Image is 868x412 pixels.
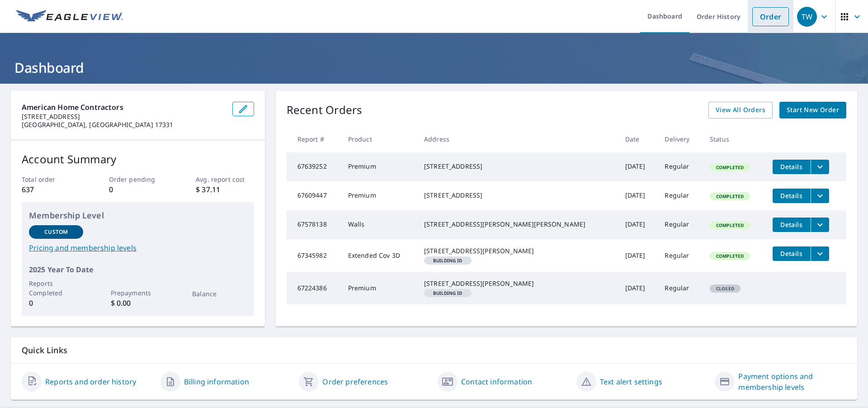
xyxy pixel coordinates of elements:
[341,272,417,304] td: Premium
[711,253,749,259] span: Completed
[322,376,388,387] a: Order preferences
[29,209,247,222] p: Membership Level
[618,181,658,210] td: [DATE]
[716,104,765,116] span: View All Orders
[618,272,658,304] td: [DATE]
[192,289,246,298] p: Balance
[708,102,773,118] a: View All Orders
[811,218,829,232] button: filesDropdownBtn-67578138
[341,181,417,210] td: Premium
[797,7,817,27] div: TW
[341,210,417,239] td: Walls
[778,162,805,171] span: Details
[779,102,846,118] a: Start New Order
[657,152,703,181] td: Regular
[29,264,247,275] p: 2025 Year To Date
[811,160,829,174] button: filesDropdownBtn-67639252
[287,152,341,181] td: 67639252
[657,210,703,239] td: Regular
[711,285,740,292] span: Closed
[29,298,83,308] p: 0
[738,371,846,393] a: Payment options and membership levels
[11,58,857,77] h1: Dashboard
[184,376,249,387] a: Billing information
[657,239,703,272] td: Regular
[773,218,811,232] button: detailsBtn-67578138
[16,10,123,24] img: EV Logo
[703,126,765,152] th: Status
[341,152,417,181] td: Premium
[287,126,341,152] th: Report #
[22,175,80,184] p: Total order
[618,126,658,152] th: Date
[773,160,811,174] button: detailsBtn-67639252
[657,126,703,152] th: Delivery
[778,191,805,200] span: Details
[29,242,247,253] a: Pricing and membership levels
[417,126,618,152] th: Address
[657,272,703,304] td: Regular
[287,181,341,210] td: 67609447
[29,279,83,298] p: Reports Completed
[109,184,167,195] p: 0
[22,113,225,121] p: [STREET_ADDRESS]
[600,376,662,387] a: Text alert settings
[22,102,225,113] p: American Home Contractors
[22,151,254,167] p: Account Summary
[111,298,165,308] p: $ 0.00
[461,376,532,387] a: Contact information
[657,181,703,210] td: Regular
[424,191,611,200] div: [STREET_ADDRESS]
[433,291,462,295] em: Building ID
[287,210,341,239] td: 67578138
[287,239,341,272] td: 67345982
[287,102,363,118] p: Recent Orders
[341,239,417,272] td: Extended Cov 3D
[711,193,749,199] span: Completed
[433,258,462,263] em: Building ID
[618,239,658,272] td: [DATE]
[618,152,658,181] td: [DATE]
[711,222,749,228] span: Completed
[44,228,68,236] p: Custom
[22,121,225,129] p: [GEOGRAPHIC_DATA], [GEOGRAPHIC_DATA] 17331
[196,184,254,195] p: $ 37.11
[424,279,611,288] div: [STREET_ADDRESS][PERSON_NAME]
[778,220,805,229] span: Details
[287,272,341,304] td: 67224386
[811,189,829,203] button: filesDropdownBtn-67609447
[196,175,254,184] p: Avg. report cost
[111,288,165,298] p: Prepayments
[22,184,80,195] p: 637
[787,104,839,116] span: Start New Order
[811,246,829,261] button: filesDropdownBtn-67345982
[752,7,789,26] a: Order
[424,246,611,256] div: [STREET_ADDRESS][PERSON_NAME]
[22,345,846,356] p: Quick Links
[711,164,749,170] span: Completed
[773,246,811,261] button: detailsBtn-67345982
[618,210,658,239] td: [DATE]
[778,249,805,258] span: Details
[773,189,811,203] button: detailsBtn-67609447
[109,175,167,184] p: Order pending
[45,376,136,387] a: Reports and order history
[424,162,611,171] div: [STREET_ADDRESS]
[424,220,611,229] div: [STREET_ADDRESS][PERSON_NAME][PERSON_NAME]
[341,126,417,152] th: Product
